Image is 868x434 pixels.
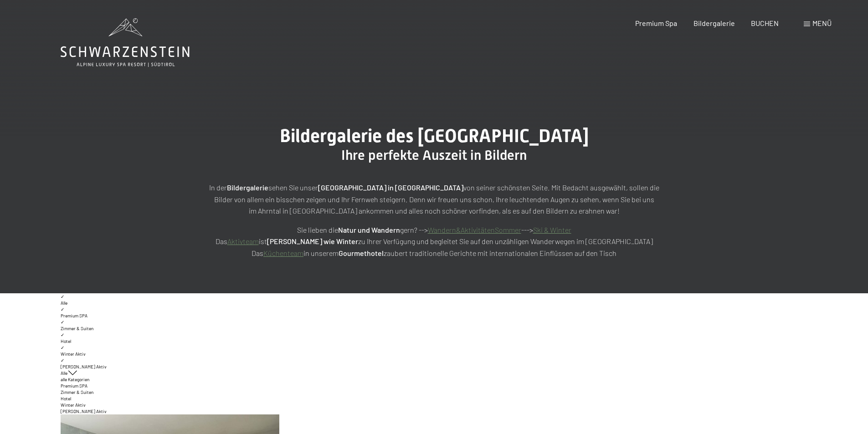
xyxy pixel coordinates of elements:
[227,183,268,192] strong: Bildergalerie
[61,300,67,306] span: Alle
[61,345,64,350] span: ✓
[61,294,64,299] span: ✓
[61,319,64,325] span: ✓
[341,147,527,163] span: Ihre perfekte Auszeit in Bildern
[338,225,400,234] strong: Natur und Wandern
[267,237,358,245] strong: [PERSON_NAME] wie Winter
[61,389,93,395] span: Zimmer & Suiten
[61,402,86,408] span: Winter Aktiv
[61,351,86,357] span: Winter Aktiv
[61,364,107,369] span: [PERSON_NAME] Aktiv
[751,19,779,27] a: BUCHEN
[206,224,662,259] p: Sie lieben die gern? --> ---> Das ist zu Ihrer Verfügung und begleitet Sie auf den unzähligen Wan...
[61,338,71,344] span: Hotel
[61,326,93,331] span: Zimmer & Suiten
[263,249,303,257] a: Küchenteam
[635,19,677,27] a: Premium Spa
[61,408,107,414] span: [PERSON_NAME] Aktiv
[812,19,832,27] span: Menü
[318,183,463,192] strong: [GEOGRAPHIC_DATA] in [GEOGRAPHIC_DATA]
[61,357,64,363] span: ✓
[61,377,89,382] span: alle Kategorien
[61,396,71,401] span: Hotel
[693,19,735,27] a: Bildergalerie
[227,237,259,245] a: Aktivteam
[428,225,521,234] a: Wandern&AktivitätenSommer
[61,313,87,318] span: Premium SPA
[206,182,662,217] p: In der sehen Sie unser von seiner schönsten Seite. Mit Bedacht ausgewählt, sollen die Bilder von ...
[61,383,87,388] span: Premium SPA
[61,332,64,337] span: ✓
[339,249,384,257] strong: Gourmethotel
[533,225,571,234] a: Ski & Winter
[280,125,589,147] span: Bildergalerie des [GEOGRAPHIC_DATA]
[61,370,67,376] span: Alle
[61,306,64,312] span: ✓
